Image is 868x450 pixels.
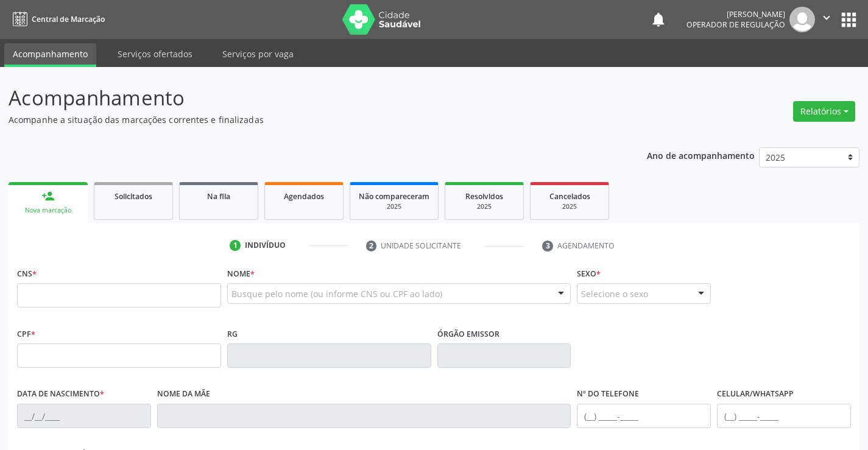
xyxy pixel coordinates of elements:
a: Acompanhamento [4,43,96,67]
label: Nome [227,264,255,283]
i:  [820,11,833,24]
button: apps [838,9,859,30]
div: 2025 [454,202,515,211]
span: Solicitados [115,191,152,202]
p: Ano de acompanhamento [647,147,755,163]
label: CPF [17,325,35,343]
label: CNS [17,264,37,283]
button:  [815,7,838,32]
a: Serviços ofertados [109,43,201,65]
span: Na fila [207,191,230,202]
label: Sexo [577,264,601,283]
input: (__) _____-_____ [577,404,711,428]
label: Órgão emissor [437,325,499,343]
span: Cancelados [549,191,590,202]
label: Data de nascimento [17,385,104,404]
div: person_add [41,189,55,203]
p: Acompanhe a situação das marcações correntes e finalizadas [9,113,604,126]
button: notifications [650,11,667,28]
a: Serviços por vaga [214,43,302,65]
p: Acompanhamento [9,83,604,113]
div: 1 [230,240,241,251]
span: Não compareceram [359,191,429,202]
img: img [789,7,815,32]
span: Selecione o sexo [581,287,648,300]
span: Resolvidos [465,191,503,202]
span: Operador de regulação [686,19,785,30]
span: Agendados [284,191,324,202]
span: Central de Marcação [32,14,105,24]
label: Nome da mãe [157,385,210,404]
input: __/__/____ [17,404,151,428]
div: Nova marcação [17,206,79,215]
button: Relatórios [793,101,855,122]
label: Celular/WhatsApp [717,385,794,404]
div: 2025 [359,202,429,211]
span: Busque pelo nome (ou informe CNS ou CPF ao lado) [231,287,442,300]
div: Indivíduo [245,240,286,251]
label: Nº do Telefone [577,385,639,404]
div: 2025 [539,202,600,211]
a: Central de Marcação [9,9,105,29]
input: (__) _____-_____ [717,404,851,428]
div: [PERSON_NAME] [686,9,785,19]
label: RG [227,325,238,343]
